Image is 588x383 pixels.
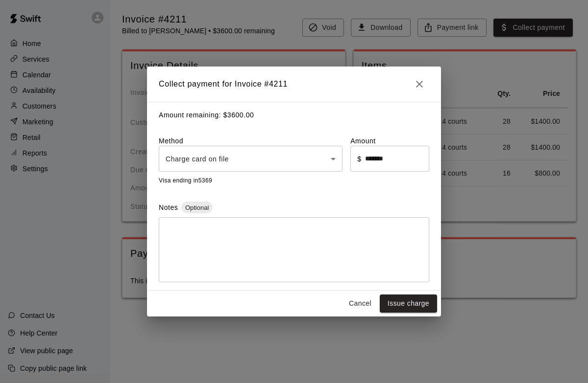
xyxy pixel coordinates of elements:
label: Notes [159,203,178,211]
p: $ [357,154,361,164]
label: Method [159,136,343,146]
div: Charge card on file [159,146,343,172]
button: Close [410,74,429,94]
span: Optional [181,204,213,211]
label: Amount [350,136,429,146]
h2: Collect payment for Invoice # 4211 [147,67,441,102]
span: Visa ending in 5369 [159,177,212,184]
button: Issue charge [380,294,437,313]
p: Amount remaining: $ 3600.00 [159,110,429,120]
button: Cancel [344,294,376,313]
